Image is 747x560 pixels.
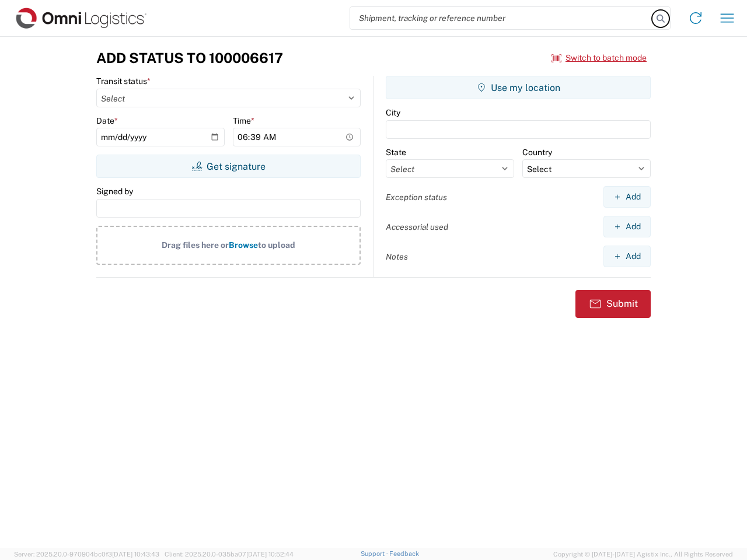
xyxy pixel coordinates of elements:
[14,551,159,558] span: Server: 2025.20.0-970904bc0f3
[361,550,390,557] a: Support
[389,550,419,557] a: Feedback
[165,551,294,558] span: Client: 2025.20.0-035ba07
[551,48,647,68] button: Switch to batch mode
[162,240,229,250] span: Drag files here or
[258,240,295,250] span: to upload
[575,290,651,318] button: Submit
[96,155,361,178] button: Get signature
[603,246,651,267] button: Add
[522,147,552,157] label: Country
[350,7,652,29] input: Shipment, tracking or reference number
[386,251,408,262] label: Notes
[603,186,651,208] button: Add
[553,549,733,559] span: Copyright © [DATE]-[DATE] Agistix Inc., All Rights Reserved
[246,551,294,558] span: [DATE] 10:52:44
[233,116,254,126] label: Time
[386,147,406,157] label: State
[96,50,283,66] h3: Add Status to 100006617
[112,551,159,558] span: [DATE] 10:43:43
[386,192,447,202] label: Exception status
[386,222,448,232] label: Accessorial used
[386,76,651,99] button: Use my location
[229,240,258,250] span: Browse
[386,107,400,118] label: City
[96,76,151,86] label: Transit status
[96,186,133,197] label: Signed by
[603,216,651,237] button: Add
[96,116,118,126] label: Date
